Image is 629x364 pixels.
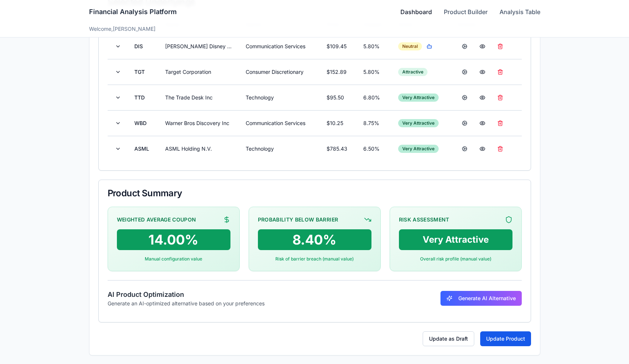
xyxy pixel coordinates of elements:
td: $ 785.43 [321,136,357,161]
td: ASML [128,136,160,161]
td: The Trade Desk Inc [159,85,240,110]
td: Consumer Discretionary [240,59,321,85]
div: 8.40 % [258,229,371,250]
td: 5.80% [357,59,392,85]
td: Technology [240,85,321,110]
a: Analysis Table [499,7,540,16]
a: Dashboard [400,7,432,16]
td: ASML Holding N.V. [159,136,240,161]
td: Target Corporation [159,59,240,85]
div: Overall risk profile (manual value) [399,256,512,262]
div: Very Attractive [398,94,439,102]
div: Very Attractive [398,119,439,127]
div: Probability Below Barrier [258,216,338,223]
div: Very Attractive [399,229,512,250]
td: $ 152.89 [321,59,357,85]
td: WBD [128,110,160,136]
div: Attractive [398,68,427,76]
td: TGT [128,59,160,85]
div: Weighted Average Coupon [117,216,196,223]
td: 6.50% [357,136,392,161]
td: Technology [240,136,321,161]
button: Generate AI Alternative [440,291,522,306]
td: $ 109.45 [321,33,357,59]
td: DIS [128,33,160,59]
div: Very Attractive [398,145,439,153]
a: Product Builder [444,7,488,16]
td: Warner Bros Discovery Inc [159,110,240,136]
div: Manual configuration value [117,256,230,262]
h4: AI Product Optimization [108,289,265,300]
div: 14.00 % [117,229,230,250]
p: Generate an AI-optimized alternative based on your preferences [108,300,265,307]
td: [PERSON_NAME] Disney Company [159,33,240,59]
div: Risk Assessment [399,216,449,223]
h1: Financial Analysis Platform [89,7,177,17]
div: Risk of barrier breach (manual value) [258,256,371,262]
td: 6.80% [357,85,392,110]
button: Update Product [480,331,531,346]
td: $ 95.50 [321,85,357,110]
td: Communication Services [240,33,321,59]
td: Communication Services [240,110,321,136]
td: $ 10.25 [321,110,357,136]
td: 8.75% [357,110,392,136]
td: 5.80% [357,33,392,59]
span: Product Summary [108,189,182,198]
button: Update as Draft [423,331,474,346]
div: Neutral [398,42,422,50]
div: Welcome, [PERSON_NAME] [89,25,540,33]
td: TTD [128,85,160,110]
